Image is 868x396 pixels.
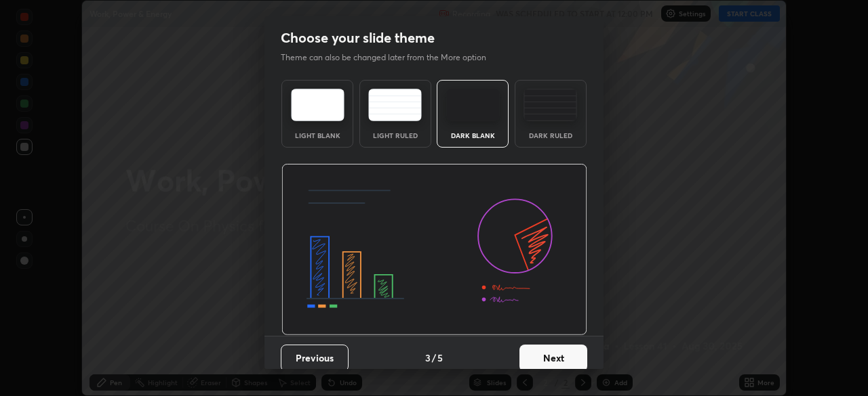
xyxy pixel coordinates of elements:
p: Theme can also be changed later from the More option [281,51,500,64]
button: Next [519,345,587,372]
div: Light Blank [290,132,344,139]
div: Light Ruled [368,132,422,139]
img: darkThemeBanner.d06ce4a2.svg [281,164,587,336]
h4: 5 [437,351,443,365]
img: darkTheme.f0cc69e5.svg [446,89,500,121]
img: lightTheme.e5ed3b09.svg [291,89,344,121]
div: Dark Ruled [524,132,578,139]
img: darkRuledTheme.de295e13.svg [524,89,577,121]
h2: Choose your slide theme [281,29,435,47]
div: Dark Blank [446,132,500,139]
img: lightRuledTheme.5fabf969.svg [368,89,422,121]
button: Previous [281,345,349,372]
h4: / [432,351,436,365]
h4: 3 [425,351,431,365]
